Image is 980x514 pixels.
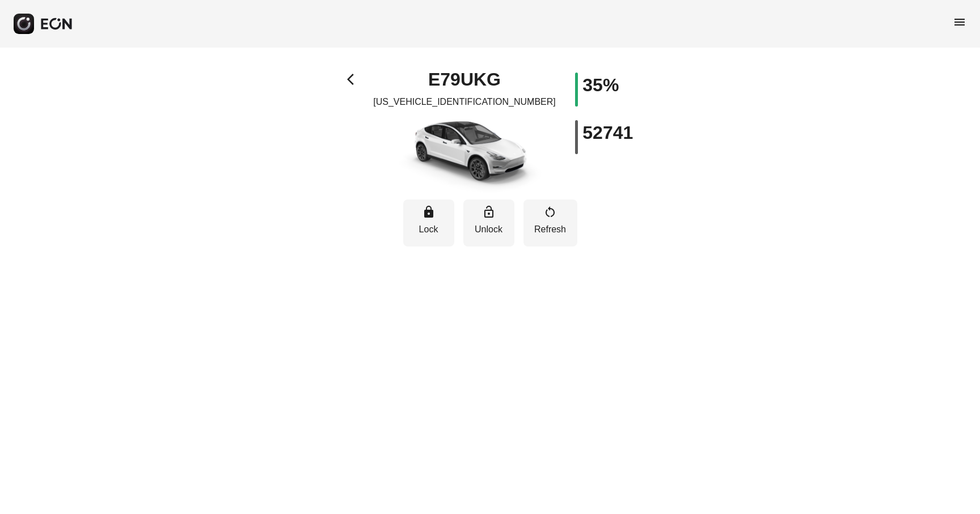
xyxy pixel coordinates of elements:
[543,205,557,219] span: restart_alt
[409,223,449,236] p: Lock
[422,205,436,219] span: lock
[403,199,454,247] button: Lock
[428,73,501,86] h1: E79UKG
[463,199,514,247] button: Unlock
[482,205,496,219] span: lock_open
[582,78,619,92] h1: 35%
[385,113,544,193] img: car
[347,73,361,86] span: arrow_back_ios
[469,223,509,236] p: Unlock
[582,126,633,139] h1: 52741
[523,199,577,247] button: Refresh
[373,95,556,109] p: [US_VEHICLE_IDENTIFICATION_NUMBER]
[529,223,572,236] p: Refresh
[953,15,966,29] span: menu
